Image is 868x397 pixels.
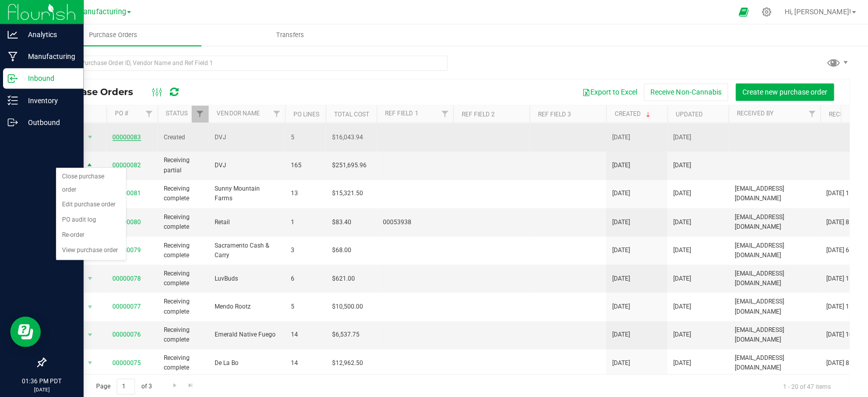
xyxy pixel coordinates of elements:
span: Retail [214,217,278,226]
span: 1 [290,217,319,226]
span: [DATE] [672,217,690,226]
a: Created [613,110,650,117]
span: [DATE] [611,132,628,142]
span: Mendo Rootz [214,301,278,311]
span: [DATE] [611,301,628,311]
span: Receiving partial [163,155,202,174]
a: Filter [140,105,157,123]
span: select [83,270,96,285]
span: Manufacturing [77,8,126,16]
a: Transfers [201,24,377,46]
a: Ref Field 2 [460,111,493,118]
span: [DATE] [672,273,690,283]
span: Emerald Native Fuego [214,329,278,339]
span: [EMAIL_ADDRESS][DOMAIN_NAME] [733,240,812,259]
span: DVJ [214,160,278,170]
span: [EMAIL_ADDRESS][DOMAIN_NAME] [733,296,812,315]
span: Sunny Mountain Farms [214,184,278,203]
inline-svg: Inventory [8,95,18,105]
li: View purchase order [56,242,126,258]
span: [DATE] [672,160,690,170]
span: [DATE] [672,132,690,142]
input: Search Purchase Order ID, Vendor Name and Ref Field 1 [45,55,446,71]
span: Hi, [PERSON_NAME]! [783,8,849,16]
span: [DATE] [611,160,628,170]
a: Status [165,110,187,117]
a: Total Cost [333,111,368,118]
a: 00000079 [112,246,141,253]
span: $16,043.94 [331,132,362,142]
span: 5 [290,301,319,311]
span: 14 [290,357,319,367]
span: select [83,299,96,313]
a: Go to the next page [167,378,182,391]
span: $621.00 [331,273,354,283]
a: Ref Field 3 [536,111,570,118]
span: 6 [290,273,319,283]
span: $6,537.75 [331,329,358,339]
p: 01:36 PM PDT [5,376,79,385]
a: Updated [674,111,701,118]
span: Transfers [261,30,317,40]
span: [DATE] [672,301,690,311]
span: 14 [290,329,319,339]
span: Purchase Orders [75,30,151,40]
span: 3 [290,245,319,254]
a: 00000076 [112,330,141,337]
span: [DATE] [611,357,628,367]
span: Receiving complete [163,184,202,203]
p: Outbound [18,116,79,128]
span: [DATE] [611,188,628,198]
span: [DATE] [672,245,690,254]
span: Receiving complete [163,268,202,287]
input: 1 [116,378,135,393]
span: [DATE] [611,245,628,254]
inline-svg: Outbound [8,117,18,127]
p: Manufacturing [18,50,79,63]
span: LuvBuds [214,273,278,283]
span: select [83,130,96,144]
span: $68.00 [331,245,350,254]
span: [EMAIL_ADDRESS][DOMAIN_NAME] [733,324,812,344]
span: $15,321.50 [331,188,362,198]
button: Create new purchase order [734,83,832,101]
li: PO audit log [56,212,126,227]
span: Open Ecommerce Menu [730,2,753,22]
span: 13 [290,188,319,198]
a: Received By [735,110,771,117]
span: select [83,355,96,369]
li: Re-order [56,227,126,242]
span: [DATE] [672,357,690,367]
li: Close purchase order [56,169,126,197]
span: 165 [290,160,319,170]
span: Created [163,132,202,142]
a: 00000078 [112,274,141,281]
span: [EMAIL_ADDRESS][DOMAIN_NAME] [733,352,812,372]
span: $83.40 [331,217,350,226]
span: select [83,158,96,172]
span: DVJ [214,132,278,142]
p: [DATE] [5,385,79,392]
span: [DATE] [611,329,628,339]
a: 00000075 [112,358,141,365]
a: Go to the last page [183,378,198,391]
iframe: Resource center [10,316,41,346]
a: PO # [114,110,128,117]
a: 00000083 [112,133,141,140]
span: [EMAIL_ADDRESS][DOMAIN_NAME] [733,268,812,287]
p: Inventory [18,94,79,106]
span: Purchase Orders [53,86,143,98]
span: Sacramento Cash & Carry [214,240,278,259]
button: Receive Non-Cannabis [642,83,726,101]
span: [EMAIL_ADDRESS][DOMAIN_NAME] [733,184,812,203]
inline-svg: Analytics [8,29,18,40]
a: Filter [267,105,284,123]
a: Vendor Name [216,110,259,117]
span: $251,695.96 [331,160,366,170]
inline-svg: Manufacturing [8,51,18,62]
a: Purchase Orders [24,24,201,46]
a: 00000080 [112,218,141,225]
span: select [83,327,96,341]
p: Inbound [18,72,79,84]
a: Ref Field 1 [384,110,417,117]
